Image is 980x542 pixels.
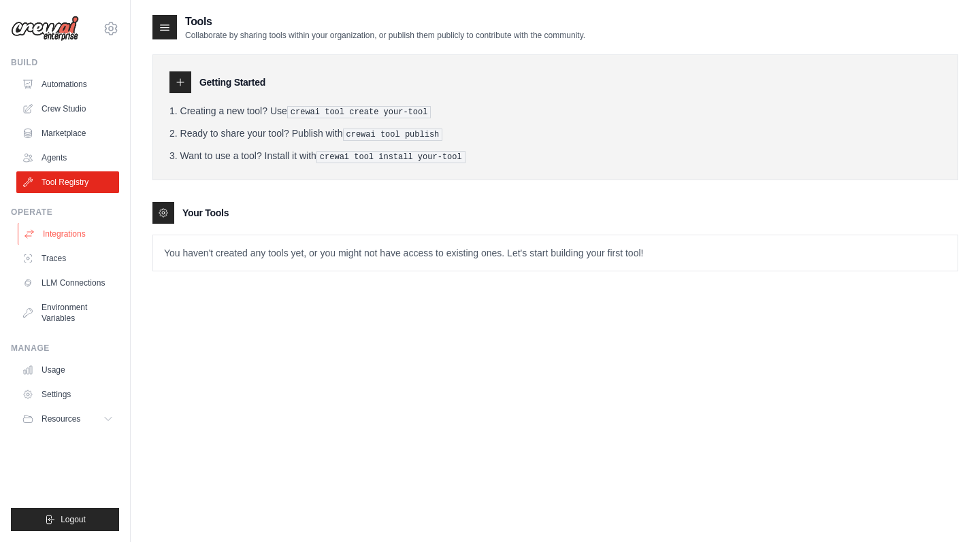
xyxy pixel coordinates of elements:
[11,343,119,354] div: Manage
[182,206,229,220] h3: Your Tools
[16,171,119,193] a: Tool Registry
[16,384,119,405] a: Settings
[18,223,120,245] a: Integrations
[61,514,86,525] span: Logout
[16,73,119,95] a: Automations
[169,104,941,118] li: Creating a new tool? Use
[16,98,119,120] a: Crew Studio
[16,147,119,169] a: Agents
[343,129,443,141] pre: crewai tool publish
[16,248,119,269] a: Traces
[16,408,119,430] button: Resources
[42,413,80,424] span: Resources
[16,359,119,381] a: Usage
[16,297,119,329] a: Environment Variables
[153,235,958,271] p: You haven't created any tools yet, or you might not have access to existing ones. Let's start bui...
[287,106,431,118] pre: crewai tool create your-tool
[16,122,119,144] a: Marketplace
[11,57,119,68] div: Build
[11,16,79,41] img: Logo
[185,14,585,30] h2: Tools
[16,272,119,294] a: LLM Connections
[11,207,119,218] div: Operate
[169,126,941,141] li: Ready to share your tool? Publish with
[11,508,119,531] button: Logout
[199,75,265,89] h3: Getting Started
[185,30,585,41] p: Collaborate by sharing tools within your organization, or publish them publicly to contribute wit...
[169,149,941,163] li: Want to use a tool? Install it with
[316,151,465,163] pre: crewai tool install your-tool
